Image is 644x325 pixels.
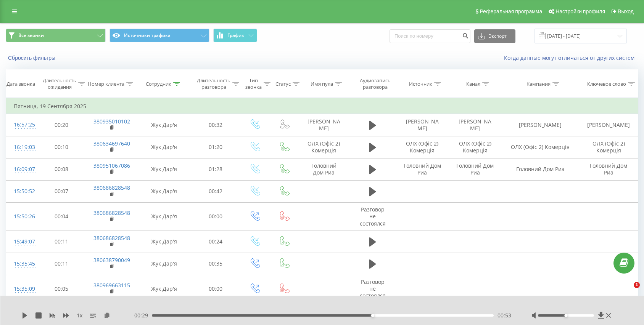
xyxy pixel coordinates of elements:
div: 15:35:09 [14,282,29,296]
td: [PERSON_NAME] [298,114,349,136]
div: Сотрудник [146,81,171,87]
span: Разговор не состоялся [360,206,386,227]
div: 15:50:52 [14,184,29,199]
button: График [213,29,257,42]
td: Жук Дар'я [137,136,191,158]
td: Головний Дом Риа [396,158,449,180]
div: 16:19:03 [14,140,29,155]
td: 00:00 [191,203,240,231]
td: [PERSON_NAME] [580,114,638,136]
a: 380686828548 [93,234,130,242]
div: 16:57:25 [14,117,29,132]
span: 1 [634,282,640,288]
div: Номер клиента [88,81,124,87]
td: 00:05 [37,275,86,303]
td: Жук Дар'я [137,158,191,180]
td: 01:28 [191,158,240,180]
div: Accessibility label [564,314,567,317]
td: Головний Дом Риа [501,158,580,180]
td: 00:35 [191,253,240,275]
td: 00:11 [37,231,86,253]
div: 15:50:26 [14,209,29,224]
td: ОЛХ (Офіс 2) Комерція [501,136,580,158]
div: Статус [275,81,291,87]
td: ОЛХ (Офіс 2) Комерція [449,136,501,158]
div: 16:09:07 [14,162,29,177]
input: Поиск по номеру [390,29,470,43]
td: Жук Дар'я [137,231,191,253]
td: Жук Дар'я [137,180,191,202]
td: [PERSON_NAME] [501,114,580,136]
td: 00:04 [37,203,86,231]
td: 00:08 [37,158,86,180]
td: 00:10 [37,136,86,158]
div: Имя пула [311,81,333,87]
button: Источники трафика [109,29,209,42]
a: 380935010102 [93,118,130,125]
td: Жук Дар'я [137,203,191,231]
div: Длительность ожидания [43,77,76,90]
div: Аудиозапись разговора [356,77,394,90]
span: Реферальная программа [480,8,542,14]
div: 15:35:45 [14,256,29,271]
a: 380634697640 [93,140,130,147]
div: Канал [466,81,480,87]
div: 15:49:07 [14,234,29,249]
td: 00:07 [37,180,86,202]
button: Все звонки [6,29,106,42]
span: Все звонки [18,32,44,38]
td: 00:20 [37,114,86,136]
td: Головний Дом Риа [449,158,501,180]
td: [PERSON_NAME] [449,114,501,136]
span: Разговор не состоялся [360,278,386,299]
a: 380951067086 [93,162,130,169]
td: 01:20 [191,136,240,158]
a: 380686828548 [93,184,130,191]
button: Экспорт [474,29,515,43]
td: 00:00 [191,275,240,303]
div: Тип звонка [245,77,262,90]
a: 380969663115 [93,282,130,289]
td: Пятница, 19 Сентября 2025 [6,99,638,114]
span: Настройки профиля [555,8,605,14]
td: Жук Дар'я [137,275,191,303]
div: Accessibility label [371,314,374,317]
div: Кампания [526,81,551,87]
span: 1 x [77,312,82,319]
td: [PERSON_NAME] [396,114,449,136]
td: 00:24 [191,231,240,253]
div: Ключевое слово [587,81,626,87]
td: Головний Дом Риа [580,158,638,180]
span: Выход [618,8,634,14]
div: Источник [409,81,432,87]
td: ОЛХ (Офіс 2) Комерція [396,136,449,158]
div: Дата звонка [6,81,35,87]
a: Когда данные могут отличаться от других систем [504,54,638,61]
td: ОЛХ (Офіс 2) Комерція [298,136,349,158]
button: Сбросить фильтры [6,54,59,61]
td: Жук Дар'я [137,114,191,136]
td: 00:32 [191,114,240,136]
iframe: Intercom live chat [618,282,636,300]
td: Жук Дар'я [137,253,191,275]
td: ОЛХ (Офіс 2) Комерція [580,136,638,158]
a: 380686828548 [93,209,130,216]
div: Длительность разговора [197,77,230,90]
td: Головний Дом Риа [298,158,349,180]
td: 00:11 [37,253,86,275]
a: 380638790049 [93,256,130,264]
span: - 00:29 [132,312,152,319]
td: 00:42 [191,180,240,202]
span: График [227,33,244,38]
span: 00:53 [497,312,511,319]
